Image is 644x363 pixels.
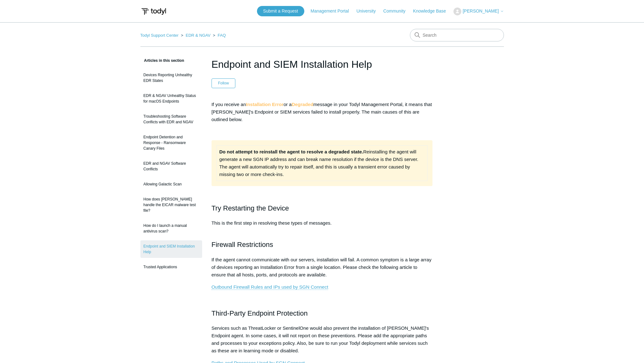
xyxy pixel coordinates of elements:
span: Articles in this section [140,58,184,63]
a: EDR and NGAV Software Conflicts [140,157,202,175]
p: This is the first step in resolving these types of messages. [212,219,433,234]
a: Endpoint Detention and Response - Ransomware Canary Files [140,131,202,154]
a: EDR & NGAV Unhealthy Status for macOS Endpoints [140,90,202,107]
strong: Degraded [292,102,313,107]
a: Community [383,8,412,14]
li: FAQ [212,33,226,38]
li: EDR & NGAV [180,33,212,38]
p: If you receive an or a message in your Todyl Management Portal, it means that [PERSON_NAME]'s End... [212,101,433,123]
strong: Installation Error [246,102,284,107]
a: Allowing Galactic Scan [140,178,202,190]
a: University [356,8,382,14]
a: How do I launch a manual antivirus scan? [140,220,202,237]
a: Management Portal [311,8,355,14]
a: How does [PERSON_NAME] handle the EICAR malware test file? [140,193,202,216]
p: If the agent cannot communicate with our servers, installation will fail. A common symptom is a l... [212,256,433,279]
li: Todyl Support Center [140,33,180,38]
button: [PERSON_NAME] [453,8,504,15]
a: Trusted Applications [140,261,202,273]
a: Endpoint and SIEM Installation Help [140,240,202,258]
a: Outbound Firewall Rules and IPs used by SGN Connect [212,284,328,290]
strong: Do not attempt to reinstall the agent to resolve a degraded state. [219,149,363,154]
a: Devices Reporting Unhealthy EDR States [140,69,202,87]
td: Reinstalling the agent will generate a new SGN IP address and can break name resolution if the de... [217,145,427,181]
a: Submit a Request [257,6,304,16]
h1: Endpoint and SIEM Installation Help [212,57,433,72]
h2: Try Restarting the Device [212,203,433,214]
a: Knowledge Base [413,8,452,14]
button: Follow Article [212,78,236,88]
a: Troubleshooting Software Conflicts with EDR and NGAV [140,110,202,128]
p: Services such as ThreatLocker or SentinelOne would also prevent the installation of [PERSON_NAME]... [212,324,433,355]
h2: Third-Party Endpoint Protection [212,308,433,319]
a: EDR & NGAV [186,33,210,38]
span: [PERSON_NAME] [463,8,499,13]
h2: Firewall Restrictions [212,239,433,250]
a: Todyl Support Center [140,33,179,38]
a: FAQ [218,33,226,38]
input: Search [410,29,504,41]
img: Todyl Support Center Help Center home page [140,6,167,17]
